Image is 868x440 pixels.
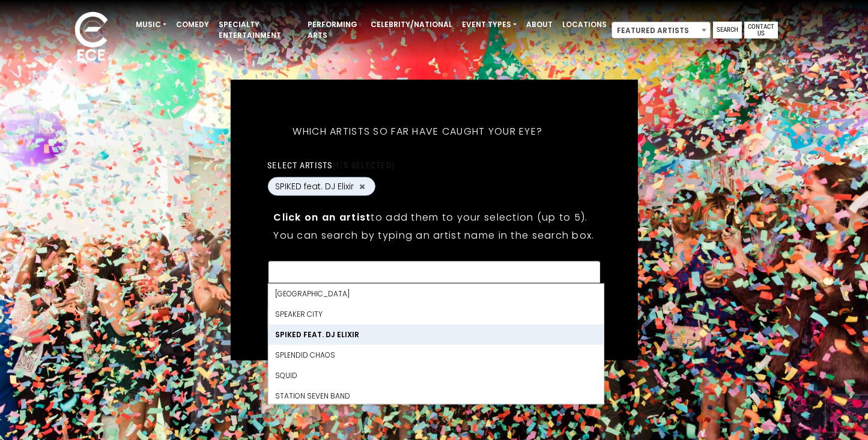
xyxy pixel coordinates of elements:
[268,386,603,406] li: Station Seven Band
[273,210,371,224] strong: Click on an artist
[612,22,710,39] span: Featured Artists
[267,110,568,153] h5: Which artists so far have caught your eye?
[171,14,214,35] a: Comedy
[357,181,367,192] button: Remove SPIKED feat. DJ Elixir
[744,22,778,38] a: Contact Us
[61,8,121,67] img: ece_new_logo_whitev2-1.png
[268,325,603,345] li: SPIKED feat. DJ Elixir
[521,14,557,35] a: About
[268,304,603,325] li: Speaker City
[612,22,711,38] span: Featured Artists
[268,345,603,365] li: Splendid Chaos
[268,365,603,386] li: Squid
[303,14,366,46] a: Performing Arts
[332,160,395,170] span: (1/5 selected)
[131,14,171,35] a: Music
[268,284,603,304] li: [GEOGRAPHIC_DATA]
[557,14,612,35] a: Locations
[275,269,592,280] textarea: Search
[457,14,521,35] a: Event Types
[366,14,457,35] a: Celebrity/National
[214,14,303,46] a: Specialty Entertainment
[267,160,394,171] label: Select artists
[713,22,742,38] a: Search
[273,228,594,243] p: You can search by typing an artist name in the search box.
[275,180,354,193] span: SPIKED feat. DJ Elixir
[273,210,594,225] p: to add them to your selection (up to 5).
